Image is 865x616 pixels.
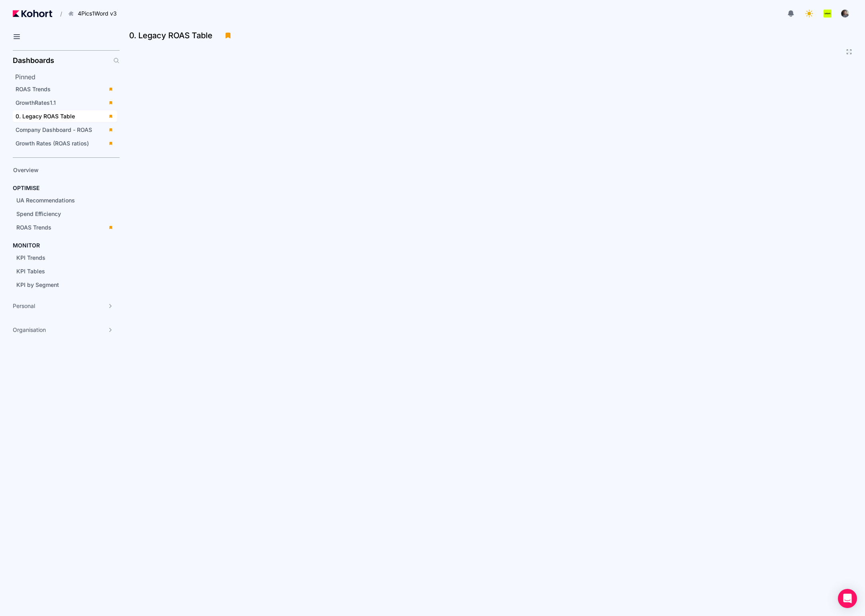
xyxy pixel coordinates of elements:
a: GrowthRates1.1 [13,97,117,109]
span: ROAS Trends [16,86,51,92]
button: Fullscreen [846,49,852,55]
img: logo_Lotum_Logo_20240521114851236074.png [824,10,832,18]
div: Open Intercom Messenger [838,589,857,608]
span: Overview [13,167,39,173]
a: Overview [10,164,106,176]
span: KPI by Segment [16,281,59,288]
h3: 0. Legacy ROAS Table [129,31,217,39]
span: Spend Efficiency [16,210,61,217]
a: Growth Rates (ROAS ratios) [13,137,117,149]
a: Spend Efficiency [14,208,106,220]
a: 0. Legacy ROAS Table [13,110,117,122]
a: ROAS Trends [13,83,117,95]
span: Personal [13,302,35,310]
a: KPI Tables [14,265,106,277]
a: Company Dashboard - ROAS [13,124,117,136]
img: Kohort logo [13,10,52,17]
h2: Dashboards [13,57,54,64]
span: KPI Trends [16,254,45,261]
a: UA Recommendations [14,194,106,206]
a: KPI Trends [14,252,106,264]
span: Growth Rates (ROAS ratios) [16,140,89,147]
span: UA Recommendations [16,197,75,204]
span: Company Dashboard - ROAS [16,126,92,133]
h4: OPTIMISE [13,184,39,192]
h4: MONITOR [13,241,40,249]
span: / [54,10,62,18]
span: 0. Legacy ROAS Table [16,113,75,120]
span: KPI Tables [16,268,45,275]
span: ROAS Trends [16,224,51,231]
button: 4Pics1Word v3 [64,7,125,20]
span: 4Pics1Word v3 [78,10,117,18]
a: ROAS Trends [14,222,117,233]
h2: Pinned [15,72,120,82]
a: KPI by Segment [14,279,106,291]
span: GrowthRates1.1 [16,99,56,106]
span: Organisation [13,326,46,334]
